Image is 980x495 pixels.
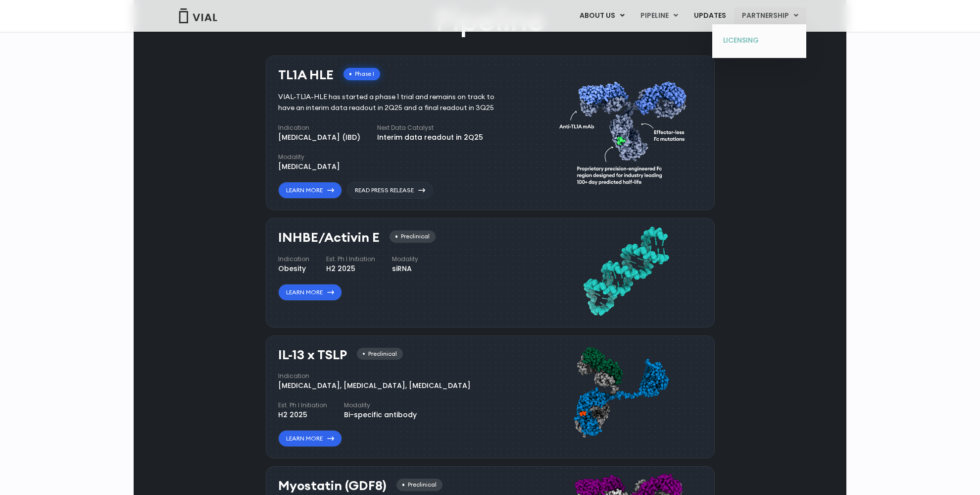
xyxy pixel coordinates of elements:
a: Learn More [278,430,342,447]
h4: Next Data Catalyst [377,123,483,132]
a: ABOUT USMenu Toggle [572,7,632,24]
div: Interim data readout in 2Q25 [377,132,483,143]
a: LICENSING [716,33,802,49]
h4: Est. Ph I Initiation [326,255,375,264]
div: siRNA [392,264,418,274]
div: Preclinical [357,348,403,360]
div: H2 2025 [278,410,327,420]
div: Phase I [343,68,380,80]
h4: Indication [278,123,360,132]
a: UPDATES [686,7,734,24]
h3: Myostatin (GDF8) [278,479,387,493]
img: Vial Logo [178,8,218,23]
h4: Modality [392,255,418,264]
h3: INHBE/Activin E [278,230,380,245]
a: Learn More [278,284,342,301]
h3: IL-13 x TSLP [278,348,347,362]
a: Read Press Release [347,182,433,199]
div: H2 2025 [326,264,375,274]
div: Bi-specific antibody [344,410,417,420]
a: Learn More [278,182,342,199]
div: Obesity [278,264,309,274]
a: PIPELINEMenu Toggle [633,7,686,24]
h4: Modality [278,153,340,162]
div: [MEDICAL_DATA], [MEDICAL_DATA], [MEDICAL_DATA] [278,381,471,391]
div: Preclinical [396,479,442,491]
div: Preclinical [390,230,436,243]
img: TL1A antibody diagram. [559,63,692,199]
div: [MEDICAL_DATA] (IBD) [278,132,360,143]
div: [MEDICAL_DATA] [278,162,340,172]
a: PARTNERSHIPMenu Toggle [734,7,806,24]
div: VIAL-TL1A-HLE has started a phase 1 trial and remains on track to have an interim data readout in... [278,92,509,113]
h3: TL1A HLE [278,68,334,82]
h4: Modality [344,401,417,410]
h4: Est. Ph I Initiation [278,401,327,410]
h4: Indication [278,255,309,264]
h4: Indication [278,372,471,381]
